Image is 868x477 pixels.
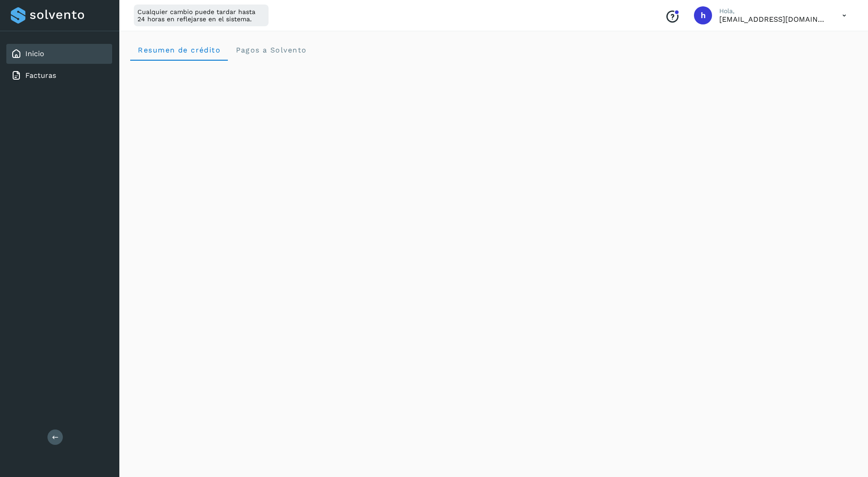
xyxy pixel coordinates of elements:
[137,46,221,54] span: Resumen de crédito
[6,66,112,86] div: Facturas
[719,7,828,15] p: Hola,
[719,15,828,24] p: hpineda@certustransportes.com
[25,71,56,80] a: Facturas
[134,5,269,26] div: Cualquier cambio puede tardar hasta 24 horas en reflejarse en el sistema.
[6,44,112,64] div: Inicio
[25,49,44,58] a: Inicio
[235,46,307,54] span: Pagos a Solvento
